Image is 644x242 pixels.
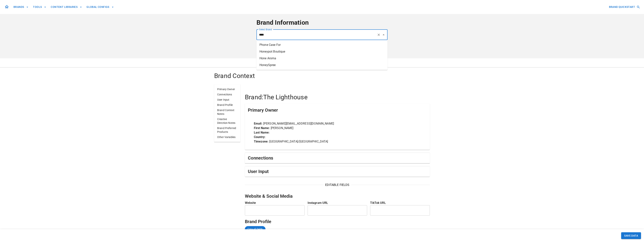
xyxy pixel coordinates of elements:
[254,122,262,125] strong: Email:
[217,103,237,107] p: Brand Profile
[254,131,270,134] strong: Last Name:
[254,135,265,139] strong: Country:
[85,4,115,10] button: GLOBAL CONFIGS
[31,4,48,10] button: TOOLS
[245,227,265,231] span: Copy all fields
[245,201,305,205] p: Website
[245,219,430,225] h5: Brand Profile
[12,4,30,10] button: BRANDS
[248,169,269,174] h5: User Input
[49,4,83,10] button: CONTENT LIBRARIES
[259,28,272,31] label: Select Brand
[217,135,237,139] p: Other Variables
[256,55,388,62] li: Hone Aroma
[256,42,388,48] li: Phone Case For
[376,32,381,37] button: Clear
[308,201,367,205] p: Instagram URL
[248,107,278,113] h5: Primary Owner
[370,201,430,205] p: TikTok URL
[254,121,421,126] p: [PERSON_NAME][EMAIL_ADDRESS][DOMAIN_NAME]
[256,48,388,55] li: Honeypot Boutique
[256,62,388,68] li: HoneySpree
[245,103,430,117] div: Primary Owner
[245,193,430,199] h5: Website & Social Media
[254,126,421,130] p: [PERSON_NAME]
[254,126,270,130] strong: First Name:
[254,140,268,143] strong: Timezone:
[217,93,237,96] p: Connections
[217,87,237,91] p: Primary Owner
[248,155,273,161] h5: Connections
[214,72,430,80] h4: Brand Context
[245,166,430,177] div: User Input
[245,153,430,163] div: Connections
[217,117,237,125] p: Creative Direction Notes
[621,232,641,239] button: SAVE DATA
[245,226,265,232] div: Copy all fields
[217,98,237,102] p: User Input
[323,183,351,187] span: EDITABLE FIELDS
[607,4,641,10] button: BRAND QUICKSTART
[245,93,430,101] h4: Brand: The Lighthouse
[254,139,421,144] p: [GEOGRAPHIC_DATA]/[GEOGRAPHIC_DATA]
[217,126,237,134] p: Brand Preferred Products
[256,19,388,27] h4: Brand Information
[217,108,237,116] p: Brand Context Notes
[381,32,386,37] button: Close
